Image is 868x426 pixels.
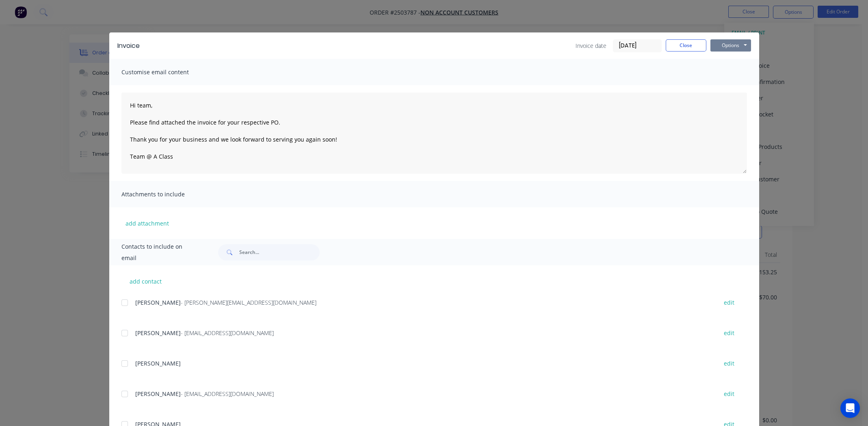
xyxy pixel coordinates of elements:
button: add attachment [121,217,173,229]
div: Open Intercom Messenger [840,398,860,418]
span: Attachments to include [121,189,211,200]
button: edit [719,388,739,399]
button: edit [719,327,739,338]
span: - [EMAIL_ADDRESS][DOMAIN_NAME] [181,329,274,337]
span: - [EMAIL_ADDRESS][DOMAIN_NAME] [181,390,274,398]
button: Close [666,39,706,52]
button: edit [719,358,739,369]
span: Invoice date [576,41,606,50]
span: - [PERSON_NAME][EMAIL_ADDRESS][DOMAIN_NAME] [181,299,316,306]
span: [PERSON_NAME] [135,359,181,367]
button: edit [719,297,739,308]
span: Customise email content [121,67,211,78]
textarea: Hi team, Please find attached the invoice for your respective PO. Thank you for your business and... [121,93,747,174]
input: Search... [239,244,320,260]
span: [PERSON_NAME] [135,329,181,337]
button: add contact [121,275,170,287]
div: Invoice [117,41,140,51]
span: [PERSON_NAME] [135,390,181,398]
span: [PERSON_NAME] [135,299,181,306]
span: Contacts to include on email [121,241,198,264]
button: Options [710,39,751,52]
